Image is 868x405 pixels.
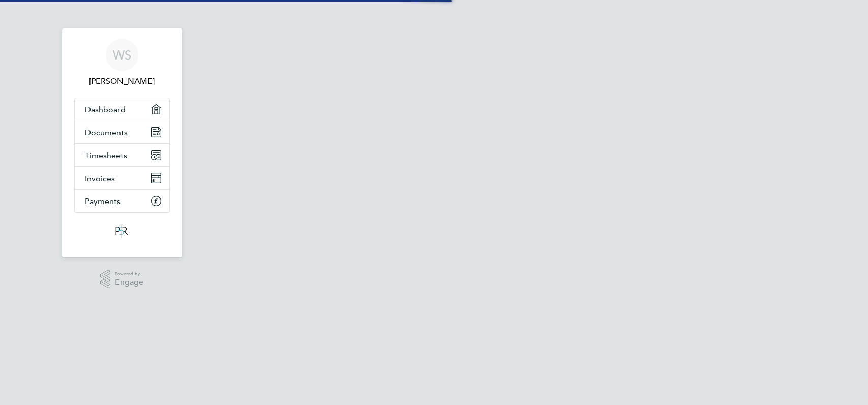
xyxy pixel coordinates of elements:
[85,151,127,160] span: Timesheets
[75,167,169,189] a: Invoices
[74,75,170,88] span: Wilhelmus Slaats
[62,28,182,257] nav: Main navigation
[75,121,169,143] a: Documents
[112,223,131,239] img: psrsolutions-logo-retina.png
[74,39,170,88] a: WS[PERSON_NAME]
[85,173,115,183] span: Invoices
[115,270,143,278] span: Powered by
[113,48,131,62] span: WS
[85,128,128,137] span: Documents
[74,223,170,239] a: Go to home page
[75,190,169,212] a: Payments
[100,270,143,289] a: Powered byEngage
[85,105,126,114] span: Dashboard
[75,144,169,166] a: Timesheets
[115,278,143,287] span: Engage
[75,98,169,121] a: Dashboard
[85,196,121,206] span: Payments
